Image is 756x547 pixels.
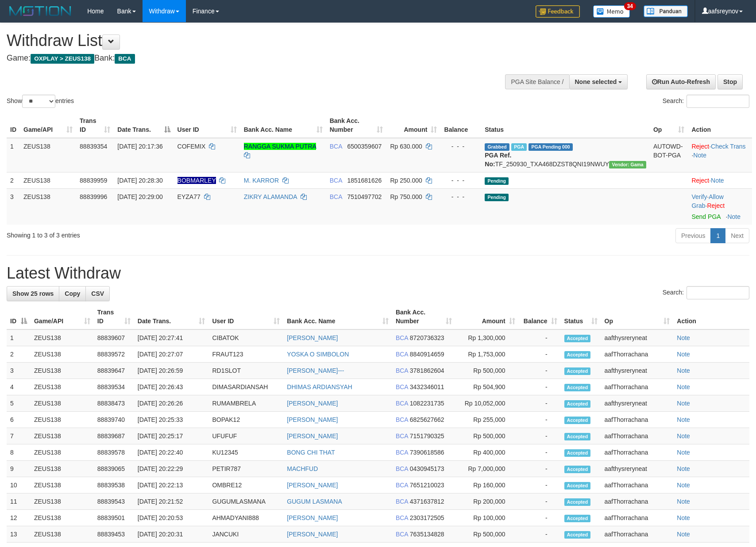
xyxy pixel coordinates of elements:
[31,412,94,428] td: ZEUS138
[485,177,509,185] span: Pending
[410,514,444,521] span: Copy 2303172505 to clipboard
[31,329,94,346] td: ZEUS138
[208,428,283,444] td: UFUFUF
[7,188,20,225] td: 3
[444,142,478,151] div: - - -
[287,531,338,538] a: [PERSON_NAME]
[94,304,134,329] th: Trans ID: activate to sort column ascending
[519,493,561,510] td: -
[519,477,561,493] td: -
[94,461,134,477] td: 88839065
[31,346,94,363] td: ZEUS138
[410,465,444,472] span: Copy 0430945173 to clipboard
[528,143,573,151] span: PGA Pending
[31,54,94,64] span: OXPLAY > ZEUS138
[31,444,94,461] td: ZEUS138
[481,113,650,138] th: Status
[601,444,674,461] td: aafThorrachana
[511,143,527,151] span: Marked by aafsolysreylen
[691,177,709,184] a: Reject
[455,526,519,543] td: Rp 500,000
[7,54,495,63] h4: Game: Bank:
[575,78,617,85] span: None selected
[601,363,674,379] td: aafthysreryneat
[7,264,749,282] h1: Latest Withdraw
[208,510,283,526] td: AHMADYANI888
[7,379,31,395] td: 4
[609,161,646,168] span: Vendor URL: https://trx31.1velocity.biz
[691,193,723,209] a: Allow Grab
[31,379,94,395] td: ZEUS138
[287,334,338,341] a: [PERSON_NAME]
[396,383,408,390] span: BCA
[287,416,338,423] a: [PERSON_NAME]
[564,351,591,359] span: Accepted
[707,202,725,209] a: Reject
[396,482,408,489] span: BCA
[410,351,444,358] span: Copy 8840914659 to clipboard
[208,477,283,493] td: OMBRE12
[646,74,716,89] a: Run Auto-Refresh
[569,74,628,89] button: None selected
[410,449,444,456] span: Copy 7390618586 to clipboard
[80,193,107,200] span: 88839996
[455,346,519,363] td: Rp 1,753,000
[208,329,283,346] td: CIBATOK
[31,510,94,526] td: ZEUS138
[601,346,674,363] td: aafThorrachana
[94,510,134,526] td: 88839501
[564,433,591,440] span: Accepted
[444,192,478,201] div: - - -
[410,416,444,423] span: Copy 6825627662 to clipboard
[677,498,690,505] a: Note
[94,526,134,543] td: 88839453
[410,367,444,374] span: Copy 3781862604 to clipboard
[455,444,519,461] td: Rp 400,000
[330,193,342,200] span: BCA
[564,384,591,391] span: Accepted
[624,2,636,10] span: 34
[677,531,690,538] a: Note
[410,383,444,390] span: Copy 3432346011 to clipboard
[7,444,31,461] td: 8
[330,143,342,150] span: BCA
[208,412,283,428] td: BOPAK12
[711,177,724,184] a: Note
[85,286,110,301] a: CSV
[208,346,283,363] td: FRAUT123
[7,227,309,240] div: Showing 1 to 3 of 3 entries
[134,329,209,346] td: [DATE] 20:27:41
[564,531,591,539] span: Accepted
[688,188,752,225] td: · ·
[347,143,382,150] span: Copy 6500359607 to clipboard
[410,498,444,505] span: Copy 4371637812 to clipboard
[287,514,338,521] a: [PERSON_NAME]
[519,444,561,461] td: -
[564,367,591,375] span: Accepted
[12,290,54,297] span: Show 25 rows
[7,172,20,188] td: 2
[390,143,422,150] span: Rp 630.000
[455,379,519,395] td: Rp 504,900
[663,95,749,108] label: Search:
[287,482,338,489] a: [PERSON_NAME]
[134,379,209,395] td: [DATE] 20:26:43
[677,383,690,390] a: Note
[117,143,162,150] span: [DATE] 20:17:36
[396,465,408,472] span: BCA
[287,351,349,358] a: YOSKA O SIMBOLON
[677,432,690,440] a: Note
[208,395,283,412] td: RUMAMBRELA
[91,290,104,297] span: CSV
[455,329,519,346] td: Rp 1,300,000
[244,143,316,150] a: RANGGA SUKMA PUTRA
[564,417,591,424] span: Accepted
[7,346,31,363] td: 2
[455,493,519,510] td: Rp 200,000
[390,177,422,184] span: Rp 250.000
[20,113,76,138] th: Game/API: activate to sort column ascending
[519,412,561,428] td: -
[31,461,94,477] td: ZEUS138
[687,286,749,299] input: Search:
[410,432,444,440] span: Copy 7151790325 to clipboard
